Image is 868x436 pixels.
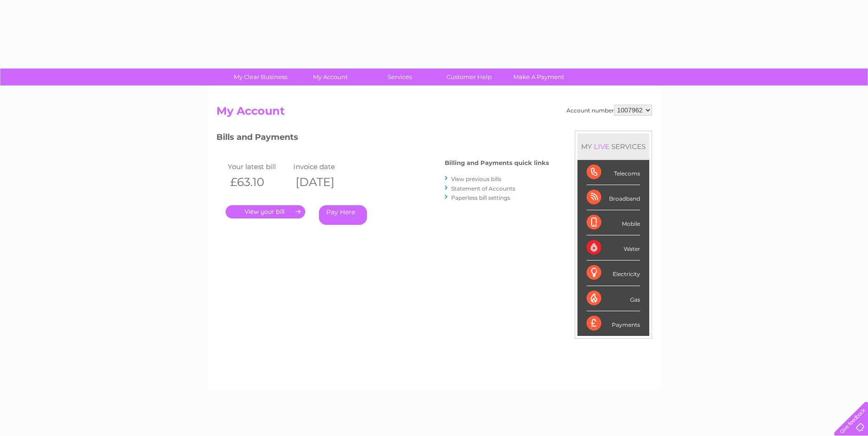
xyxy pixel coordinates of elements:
[226,205,305,218] a: .
[291,160,357,173] td: Invoice date
[319,205,367,225] a: Pay Here
[587,185,640,210] div: Broadband
[587,311,640,336] div: Payments
[592,142,611,151] div: LIVE
[223,69,298,85] a: My Clear Business
[566,105,652,116] div: Account number
[226,160,291,173] td: Your latest bill
[291,173,357,191] th: [DATE]
[587,160,640,185] div: Telecoms
[226,173,291,191] th: £63.10
[431,69,507,85] a: Customer Help
[451,175,501,182] a: View previous bills
[451,185,515,192] a: Statement of Accounts
[362,69,437,85] a: Services
[587,235,640,261] div: Water
[587,210,640,235] div: Mobile
[577,133,649,160] div: MY SERVICES
[216,105,652,122] h2: My Account
[292,69,368,85] a: My Account
[216,131,549,147] h3: Bills and Payments
[445,160,549,166] h4: Billing and Payments quick links
[587,286,640,311] div: Gas
[501,69,577,85] a: Make A Payment
[451,194,510,201] a: Paperless bill settings
[587,261,640,286] div: Electricity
